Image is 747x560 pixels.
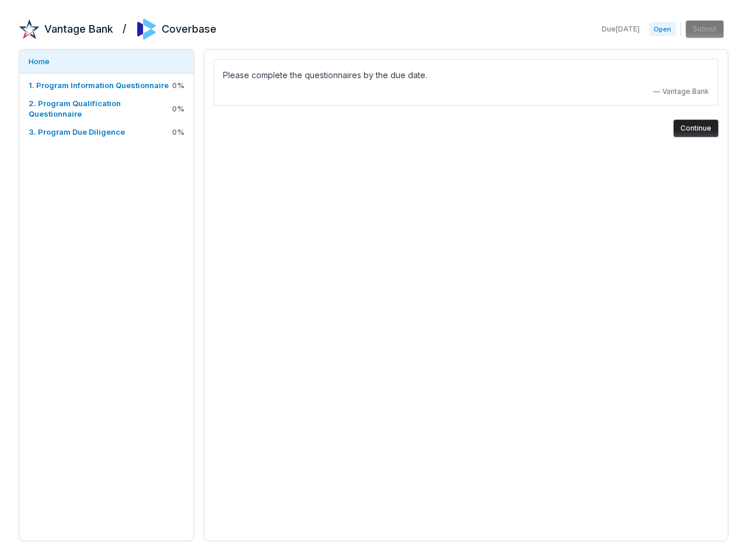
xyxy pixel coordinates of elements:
h2: Vantage Bank [44,22,113,37]
span: 0 % [172,103,184,114]
h2: / [123,19,127,36]
a: 3. Program Due Diligence0% [19,120,194,143]
span: — [653,87,660,96]
h2: Coverbase [162,22,217,37]
span: 2. Program Qualification Questionnaire [29,99,121,118]
span: 1. Program Information Questionnaire [29,80,169,90]
p: Please complete the questionnaires by the due date. [223,68,709,82]
a: 2. Program Qualification Questionnaire0% [19,97,194,120]
span: 0 % [172,80,184,90]
span: 3. Program Due Diligence [29,127,125,136]
button: Continue [673,120,718,137]
a: 1. Program Information Questionnaire0% [19,73,194,97]
a: Home [19,50,194,73]
span: 0 % [172,127,184,137]
span: Open [649,22,676,36]
span: Vantage Bank [662,87,709,96]
span: Due [DATE] [602,24,640,34]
